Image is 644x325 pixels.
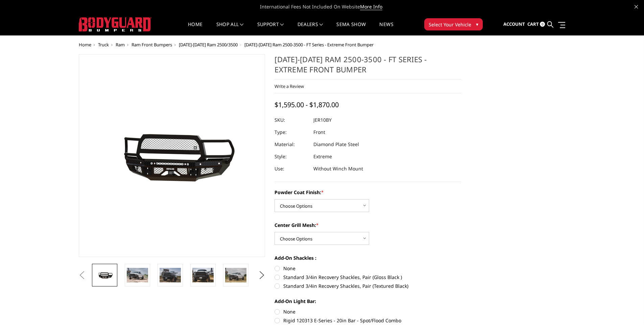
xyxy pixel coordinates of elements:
[127,268,148,282] img: 2010-2018 Ram 2500-3500 - FT Series - Extreme Front Bumper
[257,22,284,35] a: Support
[275,114,308,126] dt: SKU:
[275,282,461,289] label: Standard 3/4in Recovery Shackles, Pair (Textured Black)
[179,42,238,48] a: [DATE]-[DATE] Ram 2500/3500
[527,15,545,33] a: Cart 0
[360,3,382,10] a: More Info
[79,54,265,257] a: 2010-2018 Ram 2500-3500 - FT Series - Extreme Front Bumper
[87,118,256,193] img: 2010-2018 Ram 2500-3500 - FT Series - Extreme Front Bumper
[275,126,308,138] dt: Type:
[79,42,91,48] a: Home
[527,21,539,27] span: Cart
[225,268,246,282] img: 2010-2018 Ram 2500-3500 - FT Series - Extreme Front Bumper
[275,298,461,305] label: Add-On Light Bar:
[275,150,308,163] dt: Style:
[116,42,125,48] a: Ram
[275,163,308,175] dt: Use:
[275,222,461,229] label: Center Grill Mesh:
[132,42,172,48] a: Ram Front Bumpers
[257,270,267,280] button: Next
[275,254,461,261] label: Add-On Shackles :
[275,189,461,196] label: Powder Coat Finish:
[503,15,525,33] a: Account
[476,21,478,28] span: ▾
[297,22,323,35] a: Dealers
[313,150,332,163] dd: Extreme
[160,268,181,282] img: 2010-2018 Ram 2500-3500 - FT Series - Extreme Front Bumper
[192,268,214,282] img: 2010-2018 Ram 2500-3500 - FT Series - Extreme Front Bumper
[379,22,393,35] a: News
[275,308,461,315] label: None
[313,114,332,126] dd: JER10BY
[77,270,87,280] button: Previous
[275,54,461,79] h1: [DATE]-[DATE] Ram 2500-3500 - FT Series - Extreme Front Bumper
[98,42,109,48] a: Truck
[313,163,363,175] dd: Without Winch Mount
[429,21,471,28] span: Select Your Vehicle
[79,17,151,31] img: BODYGUARD BUMPERS
[336,22,366,35] a: SEMA Show
[275,138,308,150] dt: Material:
[275,83,304,89] a: Write a Review
[216,22,244,35] a: shop all
[275,317,461,324] label: Rigid 120313 E-Series - 20in Bar - Spot/Flood Combo
[313,138,359,150] dd: Diamond Plate Steel
[540,22,545,27] span: 0
[275,274,461,281] label: Standard 3/4in Recovery Shackles, Pair (Gloss Black )
[188,22,202,35] a: Home
[503,21,525,27] span: Account
[244,42,374,48] span: [DATE]-[DATE] Ram 2500-3500 - FT Series - Extreme Front Bumper
[275,100,339,109] span: $1,595.00 - $1,870.00
[275,265,461,272] label: None
[313,126,325,138] dd: Front
[424,18,483,30] button: Select Your Vehicle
